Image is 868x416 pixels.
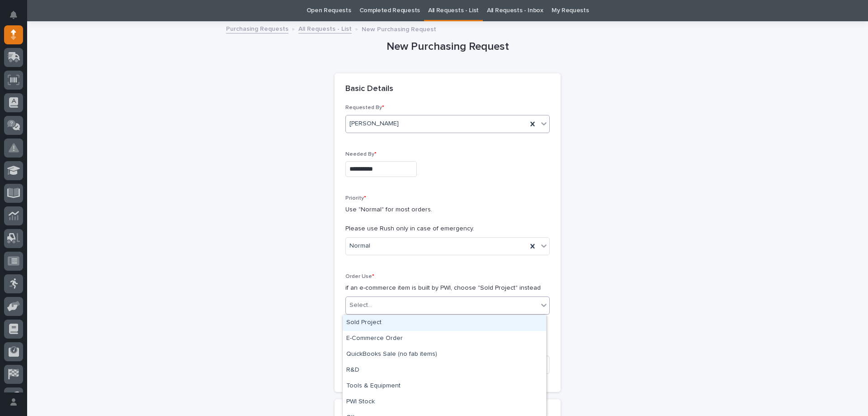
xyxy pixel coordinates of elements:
span: Requested By [345,105,384,110]
p: Use "Normal" for most orders. Please use Rush only in case of emergency. [345,205,550,233]
span: [PERSON_NAME] [349,119,399,129]
div: Sold Project [343,315,546,331]
p: if an e-commerce item is built by PWI, choose "Sold Project" instead [345,283,550,293]
span: Order Use [345,274,374,279]
h1: New Purchasing Request [335,40,561,53]
div: PWI Stock [343,394,546,410]
div: Tools & Equipment [343,378,546,394]
span: Needed By [345,152,377,157]
div: Select... [349,301,372,310]
span: Priority [345,196,366,201]
a: All Requests - List [298,23,352,33]
button: Notifications [4,5,23,24]
div: Notifications [11,11,23,25]
h2: Basic Details [345,84,393,94]
div: QuickBooks Sale (no fab items) [343,347,546,363]
p: New Purchasing Request [362,24,436,33]
span: Normal [349,241,370,251]
a: Purchasing Requests [226,23,288,33]
div: E-Commerce Order [343,331,546,347]
div: R&D [343,363,546,378]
